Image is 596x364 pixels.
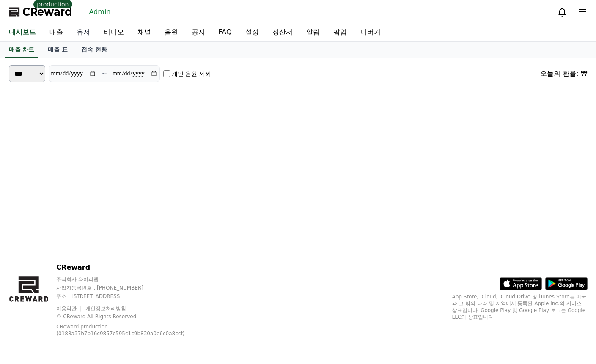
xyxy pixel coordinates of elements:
a: 접속 현황 [74,42,114,58]
span: Messages [70,281,95,288]
a: 설정 [239,24,266,41]
a: Admin [86,5,114,19]
a: 채널 [131,24,158,41]
a: 매출 표 [41,42,74,58]
a: 알림 [299,24,327,41]
p: CReward production (0188a37b7b16c9857c595c1c9b830a0e6c0a8ccf) [56,323,192,337]
p: CReward [56,262,205,273]
a: Home [3,268,56,290]
a: 개인정보처리방침 [85,306,126,312]
a: Messages [56,268,109,290]
a: 매출 [43,24,70,41]
p: 주소 : [STREET_ADDRESS] [56,293,205,300]
a: 유저 [70,24,97,41]
a: 비디오 [97,24,131,41]
a: 디버거 [354,24,387,41]
label: 개인 음원 제외 [172,69,211,78]
span: Home [22,281,36,288]
div: 오늘의 환율: ₩ [540,69,587,79]
p: 주식회사 와이피랩 [56,276,205,283]
a: 이용약관 [56,306,83,312]
a: CReward [9,5,72,19]
span: CReward [22,5,72,19]
span: Settings [125,281,146,288]
a: 공지 [185,24,212,41]
a: 팝업 [327,24,354,41]
a: Settings [109,268,162,290]
a: 매출 차트 [5,42,38,58]
a: 대시보드 [7,24,38,41]
p: App Store, iCloud, iCloud Drive 및 iTunes Store는 미국과 그 밖의 나라 및 지역에서 등록된 Apple Inc.의 서비스 상표입니다. Goo... [452,293,588,320]
p: 사업자등록번호 : [PHONE_NUMBER] [56,284,205,291]
a: FAQ [212,24,239,41]
p: © CReward All Rights Reserved. [56,313,205,320]
a: 정산서 [266,24,299,41]
a: 음원 [158,24,185,41]
p: ~ [102,69,107,79]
